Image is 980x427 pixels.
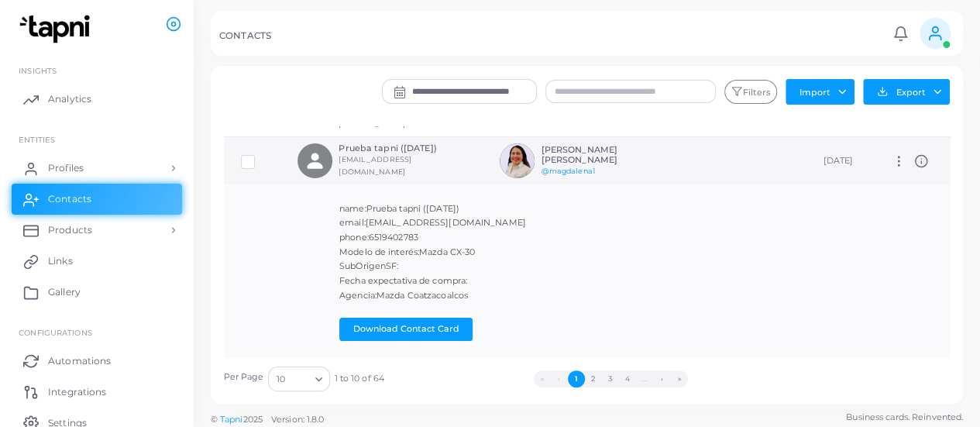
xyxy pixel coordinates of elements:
[287,370,309,387] input: Search for option
[419,246,475,257] span: Mazda CX-30
[619,370,636,387] button: Go to page 4
[339,204,671,214] h6: name:
[846,411,963,424] span: Business cards. Reinvented.
[14,15,100,43] img: logo
[369,232,418,243] span: 6519402783
[339,155,411,176] small: [EMAIL_ADDRESS][DOMAIN_NAME]
[339,247,671,257] h6: Modelo de interés:
[863,79,950,105] button: Export
[12,277,182,308] a: Gallery
[48,192,91,206] span: Contacts
[12,184,182,215] a: Contacts
[366,217,526,228] span: [EMAIL_ADDRESS][DOMAIN_NAME]
[277,371,285,387] span: 10
[384,370,837,387] ul: Pagination
[48,285,81,299] span: Gallery
[271,414,325,425] span: Version: 1.8.0
[585,370,602,387] button: Go to page 2
[48,385,106,399] span: Integrations
[568,370,585,387] button: Go to page 1
[339,261,671,271] h6: SubOrigenSF:
[220,414,243,425] a: Tapni
[500,143,535,178] img: avatar
[211,413,324,426] span: ©
[19,135,55,144] span: ENTITIES
[12,246,182,277] a: Links
[542,167,595,175] a: @magdalena1
[334,373,383,385] span: 1 to 10 of 64
[48,254,73,268] span: Links
[224,371,264,384] label: Per Page
[366,203,459,214] span: Prueba tapni ([DATE])
[242,413,262,426] span: 2025
[268,367,330,391] div: Search for option
[19,66,57,75] span: INSIGHTS
[219,30,271,41] h5: CONTACTS
[824,155,858,167] div: [DATE]
[48,161,84,175] span: Profiles
[339,291,671,301] h6: Agencia:
[48,354,111,368] span: Automations
[671,370,688,387] button: Go to last page
[602,370,619,387] button: Go to page 3
[48,223,92,237] span: Products
[12,153,182,184] a: Profiles
[377,290,468,301] span: Mazda Coatzacoalcos
[12,84,182,115] a: Analytics
[542,145,655,165] h6: [PERSON_NAME] [PERSON_NAME]
[12,215,182,246] a: Products
[339,318,473,341] button: Download Contact Card
[724,80,777,105] button: Filters
[339,276,671,286] h6: Fecha expectativa de compra:
[304,150,325,171] svg: person fill
[48,92,91,106] span: Analytics
[19,328,92,337] span: Configurations
[339,232,671,243] h6: phone:
[654,370,671,387] button: Go to next page
[339,218,671,228] h6: email:
[12,376,182,407] a: Integrations
[339,143,452,153] h6: Prueba tapni ([DATE])
[12,345,182,376] a: Automations
[786,79,854,104] button: Import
